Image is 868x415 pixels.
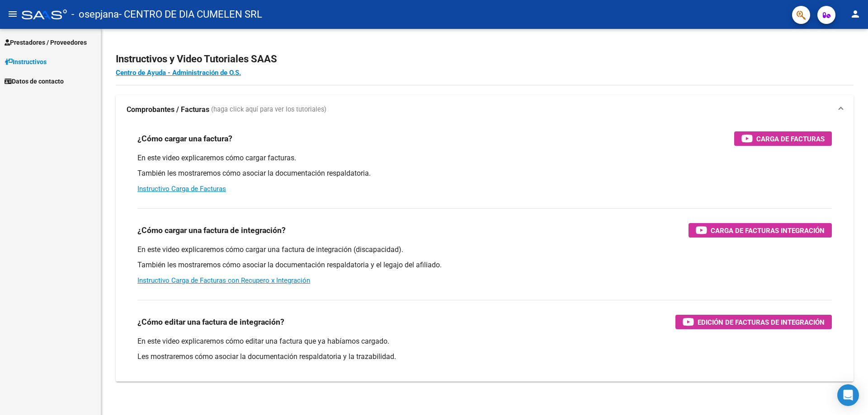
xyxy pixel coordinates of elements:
[137,168,832,178] p: También les mostraremos cómo asociar la documentación respaldatoria.
[711,225,825,236] span: Carga de Facturas Integración
[137,224,286,237] h3: ¿Cómo cargar una factura de integración?
[7,9,18,19] mat-icon: menu
[119,5,262,24] span: - CENTRO DE DIA CUMELEN SRL
[137,336,832,346] p: En este video explicaremos cómo editar una factura que ya habíamos cargado.
[5,76,64,86] span: Datos de contacto
[211,105,326,115] span: (haga click aquí para ver los tutoriales)
[850,9,861,19] mat-icon: person
[116,69,241,77] a: Centro de Ayuda - Administración de O.S.
[137,185,226,193] a: Instructivo Carga de Facturas
[137,276,310,284] a: Instructivo Carga de Facturas con Recupero x Integración
[689,223,832,238] button: Carga de Facturas Integración
[734,131,832,146] button: Carga de Facturas
[137,153,832,163] p: En este video explicaremos cómo cargar facturas.
[71,5,119,24] span: - osepjana
[116,124,854,382] div: Comprobantes / Facturas (haga click aquí para ver los tutoriales)
[116,51,854,68] h2: Instructivos y Video Tutoriales SAAS
[137,245,832,255] p: En este video explicaremos cómo cargar una factura de integración (discapacidad).
[137,260,832,270] p: También les mostraremos cómo asociar la documentación respaldatoria y el legajo del afiliado.
[698,317,825,328] span: Edición de Facturas de integración
[5,57,47,67] span: Instructivos
[137,132,232,145] h3: ¿Cómo cargar una factura?
[137,352,832,362] p: Les mostraremos cómo asociar la documentación respaldatoria y la trazabilidad.
[837,384,859,406] div: Open Intercom Messenger
[116,95,854,124] mat-expansion-panel-header: Comprobantes / Facturas (haga click aquí para ver los tutoriales)
[675,315,832,329] button: Edición de Facturas de integración
[756,133,825,145] span: Carga de Facturas
[5,37,87,47] span: Prestadores / Proveedores
[137,316,284,328] h3: ¿Cómo editar una factura de integración?
[127,105,209,115] strong: Comprobantes / Facturas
